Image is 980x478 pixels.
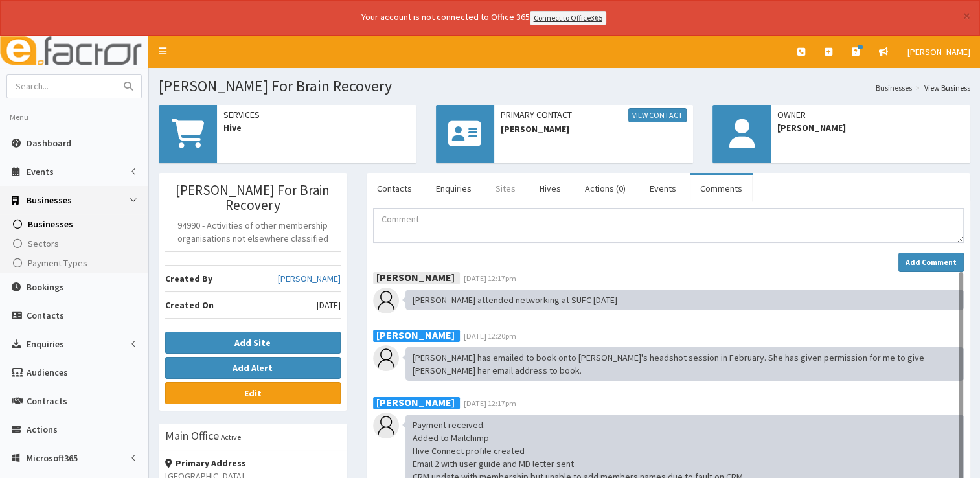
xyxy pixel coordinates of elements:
[221,432,241,442] small: Active
[464,331,516,341] span: [DATE] 12:20pm
[27,166,54,177] span: Events
[165,183,341,212] h3: [PERSON_NAME] For Brain Recovery
[898,36,980,68] a: [PERSON_NAME]
[317,299,341,312] span: [DATE]
[963,9,970,23] button: ×
[165,273,212,284] b: Created By
[27,395,67,407] span: Contracts
[27,338,64,350] span: Enquiries
[376,396,455,409] b: [PERSON_NAME]
[27,452,78,464] span: Microsoft365
[464,398,516,408] span: [DATE] 12:17pm
[485,175,526,202] a: Sites
[223,121,410,134] span: Hive
[28,238,59,249] span: Sectors
[165,299,214,311] b: Created On
[639,175,687,202] a: Events
[367,175,422,202] a: Contacts
[690,175,753,202] a: Comments
[223,108,410,121] span: Services
[373,208,964,243] textarea: Comment
[405,290,964,310] div: [PERSON_NAME] attended networking at SUFC [DATE]
[777,108,964,121] span: Owner
[376,328,455,341] b: [PERSON_NAME]
[501,122,687,135] span: [PERSON_NAME]
[529,175,571,202] a: Hives
[27,424,58,435] span: Actions
[3,234,148,253] a: Sectors
[165,382,341,404] a: Edit
[876,82,912,93] a: Businesses
[907,46,970,58] span: [PERSON_NAME]
[906,257,957,267] strong: Add Comment
[3,253,148,273] a: Payment Types
[530,11,606,25] a: Connect to Office365
[777,121,964,134] span: [PERSON_NAME]
[233,362,273,374] b: Add Alert
[575,175,636,202] a: Actions (0)
[165,357,341,379] button: Add Alert
[898,253,964,272] button: Add Comment
[464,273,516,283] span: [DATE] 12:17pm
[376,271,455,284] b: [PERSON_NAME]
[628,108,687,122] a: View Contact
[165,430,219,442] h3: Main Office
[159,78,970,95] h1: [PERSON_NAME] For Brain Recovery
[27,367,68,378] span: Audiences
[28,218,73,230] span: Businesses
[7,75,116,98] input: Search...
[27,137,71,149] span: Dashboard
[27,194,72,206] span: Businesses
[501,108,687,122] span: Primary Contact
[234,337,271,348] b: Add Site
[165,457,246,469] strong: Primary Address
[278,272,341,285] a: [PERSON_NAME]
[105,10,863,25] div: Your account is not connected to Office 365
[426,175,482,202] a: Enquiries
[3,214,148,234] a: Businesses
[244,387,262,399] b: Edit
[912,82,970,93] li: View Business
[165,219,341,245] p: 94990 - Activities of other membership organisations not elsewhere classified
[28,257,87,269] span: Payment Types
[405,347,964,381] div: [PERSON_NAME] has emailed to book onto [PERSON_NAME]'s headshot session in February. She has give...
[27,310,64,321] span: Contacts
[27,281,64,293] span: Bookings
